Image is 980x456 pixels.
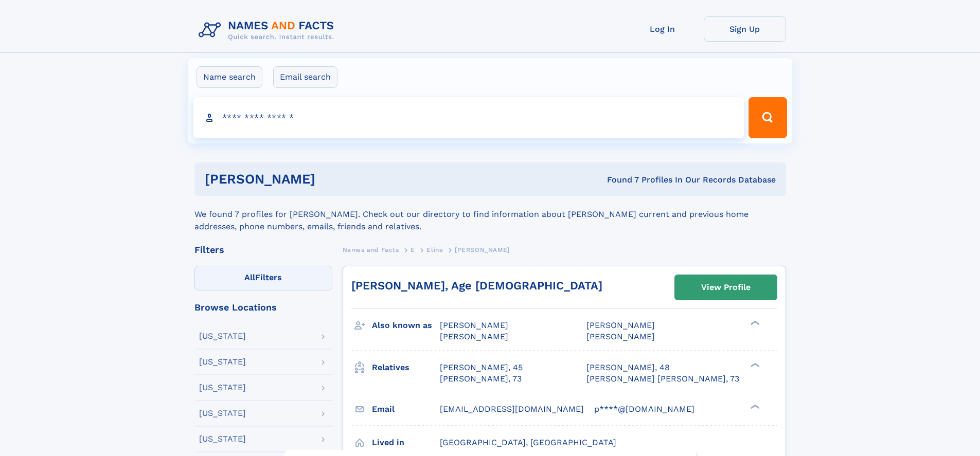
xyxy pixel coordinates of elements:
span: [PERSON_NAME] [440,332,508,341]
a: [PERSON_NAME], 73 [440,373,522,385]
a: [PERSON_NAME], 48 [586,362,670,373]
label: Filters [194,266,332,290]
span: [PERSON_NAME] [440,320,508,330]
h3: Relatives [372,359,440,376]
a: [PERSON_NAME], Age [DEMOGRAPHIC_DATA] [351,279,602,292]
div: Found 7 Profiles In Our Records Database [461,174,776,186]
h1: [PERSON_NAME] [205,173,461,186]
div: We found 7 profiles for [PERSON_NAME]. Check out our directory to find information about [PERSON_... [194,196,786,233]
span: [PERSON_NAME] [586,332,655,341]
a: [PERSON_NAME] [PERSON_NAME], 73 [586,373,739,385]
h3: Email [372,400,440,418]
div: Browse Locations [194,303,332,312]
a: View Profile [675,275,777,300]
div: Filters [194,245,332,254]
div: [US_STATE] [199,332,246,340]
a: [PERSON_NAME], 45 [440,362,523,373]
img: Logo Names and Facts [194,16,343,44]
label: Email search [273,66,337,88]
a: Log In [621,16,704,42]
div: ❯ [748,320,760,326]
h3: Lived in [372,434,440,451]
a: Sign Up [704,16,786,42]
span: E [411,246,415,253]
div: [US_STATE] [199,435,246,443]
span: [GEOGRAPHIC_DATA], [GEOGRAPHIC_DATA] [440,437,616,447]
div: [US_STATE] [199,409,246,417]
span: [PERSON_NAME] [455,246,510,253]
div: ❯ [748,403,760,410]
button: Search Button [749,97,787,138]
span: All [244,272,255,282]
input: search input [193,97,744,138]
h3: Also known as [372,317,440,334]
div: ❯ [748,361,760,368]
span: [EMAIL_ADDRESS][DOMAIN_NAME] [440,404,584,414]
div: [US_STATE] [199,384,246,392]
label: Name search [197,66,262,88]
div: View Profile [701,276,751,299]
a: Eline [426,243,443,256]
a: E [411,243,415,256]
div: [US_STATE] [199,358,246,366]
span: [PERSON_NAME] [586,320,655,330]
a: Names and Facts [343,243,399,256]
span: Eline [426,246,443,253]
